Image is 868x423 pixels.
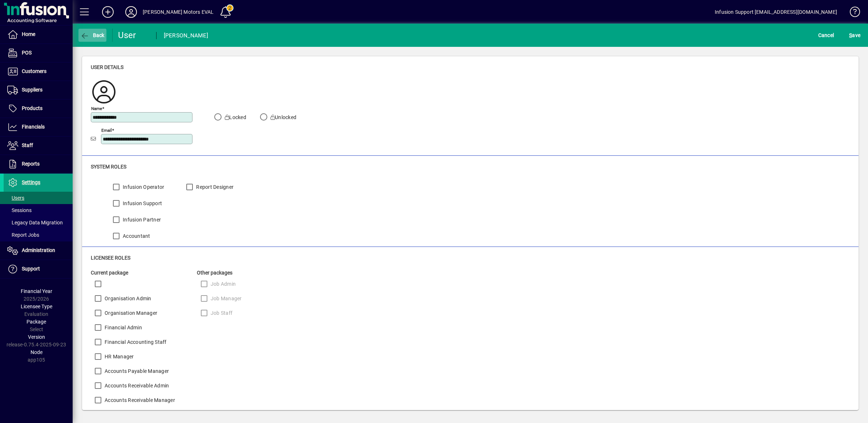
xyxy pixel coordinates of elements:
[103,353,134,360] label: HR Manager
[91,164,126,170] span: System roles
[22,247,55,253] span: Administration
[101,127,112,133] mat-label: Email
[4,44,73,62] a: POS
[4,99,73,118] a: Products
[816,29,836,42] button: Cancel
[164,30,208,41] div: [PERSON_NAME]
[7,220,63,225] span: Legacy Data Migration
[195,183,234,191] label: Report Designer
[121,232,150,240] label: Accountant
[21,288,52,294] span: Financial Year
[4,25,73,44] a: Home
[121,216,161,223] label: Infusion Partner
[4,118,73,136] a: Financials
[91,255,130,261] span: Licensee roles
[4,155,73,173] a: Reports
[78,29,106,42] button: Back
[103,382,169,389] label: Accounts Receivable Admin
[4,192,73,204] a: Users
[103,367,169,375] label: Accounts Payable Manager
[21,304,52,309] span: Licensee Type
[4,62,73,81] a: Customers
[103,295,151,302] label: Organisation Admin
[73,29,113,42] app-page-header-button: Back
[22,179,40,185] span: Settings
[269,114,296,121] label: Unlocked
[849,32,852,38] span: S
[103,324,142,331] label: Financial Admin
[4,204,73,216] a: Sessions
[80,32,105,38] span: Back
[121,200,162,207] label: Infusion Support
[7,232,39,238] span: Report Jobs
[4,216,73,229] a: Legacy Data Migration
[103,396,175,404] label: Accounts Receivable Manager
[27,319,46,325] span: Package
[4,260,73,278] a: Support
[22,50,32,56] span: POS
[4,137,73,155] a: Staff
[28,334,45,340] span: Version
[223,114,246,121] label: Locked
[4,229,73,241] a: Report Jobs
[143,6,214,18] div: [PERSON_NAME] Motors EVAL
[91,106,102,111] mat-label: Name
[103,309,157,317] label: Organisation Manager
[849,29,860,41] span: ave
[119,5,143,19] button: Profile
[118,29,149,41] div: User
[91,64,123,70] span: User details
[4,81,73,99] a: Suppliers
[22,87,42,93] span: Suppliers
[7,207,32,213] span: Sessions
[22,105,42,111] span: Products
[31,349,42,355] span: Node
[121,183,164,191] label: Infusion Operator
[22,142,33,148] span: Staff
[22,161,40,167] span: Reports
[22,68,46,74] span: Customers
[818,29,834,41] span: Cancel
[844,1,859,25] a: Knowledge Base
[103,338,167,346] label: Financial Accounting Staff
[4,241,73,260] a: Administration
[96,5,119,19] button: Add
[22,124,45,130] span: Financials
[22,31,35,37] span: Home
[847,29,862,42] button: Save
[22,266,40,272] span: Support
[91,270,128,276] span: Current package
[197,270,232,276] span: Other packages
[715,6,837,18] div: Infusion Support [EMAIL_ADDRESS][DOMAIN_NAME]
[7,195,24,201] span: Users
